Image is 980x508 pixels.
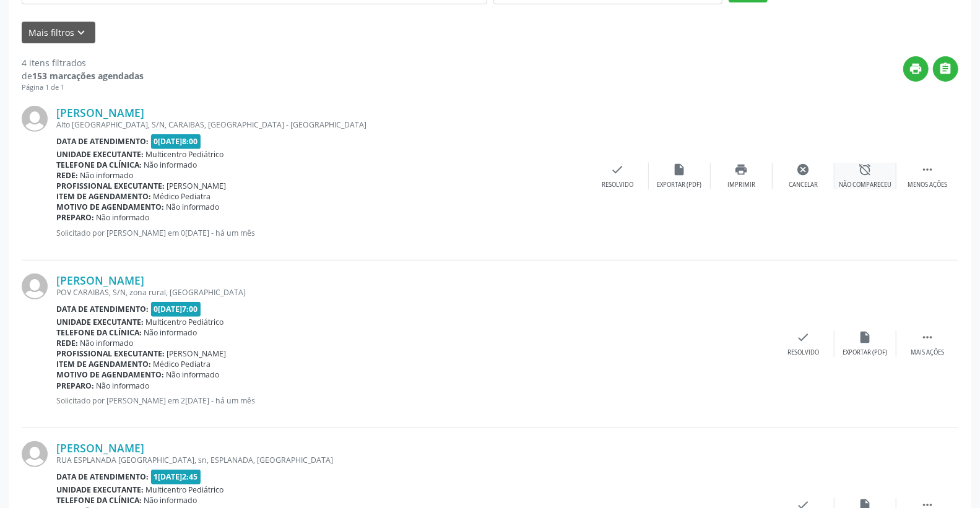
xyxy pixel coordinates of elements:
b: Preparo: [56,212,94,223]
div: Menos ações [908,181,947,189]
b: Telefone da clínica: [56,160,142,170]
b: Motivo de agendamento: [56,202,164,212]
a: [PERSON_NAME] [56,106,144,119]
div: Imprimir [727,181,755,189]
span: Multicentro Pediátrico [146,484,224,495]
i: cancel [797,163,810,176]
span: Multicentro Pediátrico [146,149,224,160]
span: Não informado [144,495,197,506]
b: Data de atendimento: [56,471,149,482]
b: Unidade executante: [56,484,144,495]
div: Não compareceu [839,181,891,189]
i: check [611,163,625,176]
a: [PERSON_NAME] [56,441,144,455]
span: Multicentro Pediátrico [146,317,224,327]
b: Profissional executante: [56,348,165,359]
span: [PERSON_NAME] [167,348,227,359]
span: Não informado [80,170,134,181]
b: Telefone da clínica: [56,495,142,506]
b: Profissional executante: [56,181,165,191]
p: Solicitado por [PERSON_NAME] em 0[DATE] - há um mês [56,228,587,238]
b: Unidade executante: [56,149,144,160]
div: Alto [GEOGRAPHIC_DATA], S/N, CARAIBAS, [GEOGRAPHIC_DATA] - [GEOGRAPHIC_DATA] [56,119,587,130]
div: POV CARAIBAS, S/N, zona rural, [GEOGRAPHIC_DATA] [56,287,773,298]
b: Item de agendamento: [56,191,151,202]
img: img [22,273,48,299]
div: 4 itens filtrados [22,56,144,69]
b: Telefone da clínica: [56,327,142,338]
div: Mais ações [911,348,944,357]
i: alarm_off [859,163,872,176]
i: print [735,163,748,176]
button:  [933,56,958,82]
i:  [921,330,934,344]
span: Médico Pediatra [154,359,211,369]
i: keyboard_arrow_down [75,26,89,40]
div: Exportar (PDF) [657,181,702,189]
span: Não informado [97,212,150,223]
b: Unidade executante: [56,317,144,327]
b: Motivo de agendamento: [56,369,164,380]
b: Preparo: [56,381,94,391]
span: Não informado [167,369,220,380]
p: Solicitado por [PERSON_NAME] em 2[DATE] - há um mês [56,395,773,406]
i:  [939,62,953,75]
span: Não informado [97,381,150,391]
span: 0[DATE]8:00 [151,134,201,149]
b: Item de agendamento: [56,359,151,369]
b: Data de atendimento: [56,304,149,314]
div: Exportar (PDF) [843,348,888,357]
i: insert_drive_file [673,163,687,176]
b: Data de atendimento: [56,136,149,147]
b: Rede: [56,338,78,348]
div: RUA ESPLANADA [GEOGRAPHIC_DATA], sn, ESPLANADA, [GEOGRAPHIC_DATA] [56,455,773,465]
div: Resolvido [602,181,633,189]
div: Página 1 de 1 [22,82,144,93]
span: [PERSON_NAME] [167,181,227,191]
i: insert_drive_file [859,330,872,344]
div: de [22,69,144,82]
img: img [22,106,48,132]
span: Não informado [144,160,197,170]
b: Rede: [56,170,78,181]
button: print [903,56,929,82]
span: Não informado [80,338,134,348]
div: Resolvido [787,348,819,357]
span: 1[DATE]2:45 [151,470,201,484]
span: Não informado [167,202,220,212]
i: print [909,62,923,75]
a: [PERSON_NAME] [56,273,144,287]
div: Cancelar [789,181,818,189]
strong: 153 marcações agendadas [32,70,144,82]
span: 0[DATE]7:00 [151,302,201,316]
i: check [797,330,810,344]
i:  [921,163,934,176]
span: Médico Pediatra [154,191,211,202]
button: Mais filtroskeyboard_arrow_down [22,22,95,43]
span: Não informado [144,327,197,338]
img: img [22,441,48,467]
